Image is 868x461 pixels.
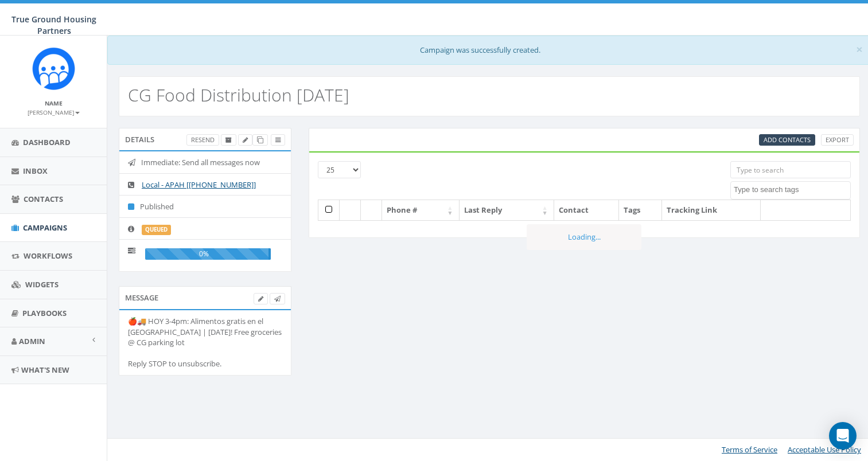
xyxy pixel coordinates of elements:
span: True Ground Housing Partners [11,14,96,36]
span: Playbooks [22,308,67,318]
th: Last Reply [460,200,554,220]
th: Phone # [382,200,460,220]
img: Rally_Corp_Logo_1.png [32,47,75,90]
th: Contact [554,200,619,220]
span: What's New [21,365,69,375]
span: Dashboard [23,137,71,147]
i: Published [128,203,140,210]
a: Add Contacts [759,134,815,146]
span: CSV files only [764,135,811,144]
label: queued [142,225,171,235]
th: Tags [619,200,662,220]
a: Terms of Service [722,444,777,455]
div: 🍎🚚 HOY 3-4pm: Alimentos gratis en el [GEOGRAPHIC_DATA] | [DATE]! Free groceries @ CG parking lot ... [128,316,282,369]
li: Published [119,195,291,218]
div: Open Intercom Messenger [829,422,857,450]
small: [PERSON_NAME] [28,108,80,116]
textarea: Search [734,185,850,195]
span: Edit Campaign Title [243,135,248,144]
a: Export [821,134,854,146]
a: Local - APAH [[PHONE_NUMBER]] [142,179,256,190]
span: Edit Campaign Body [258,294,263,303]
span: Workflows [24,251,72,261]
small: Name [45,99,63,107]
span: Campaigns [23,222,67,233]
div: 0% [145,248,271,260]
a: Acceptable Use Policy [788,444,861,455]
button: Close [856,44,863,56]
div: Message [119,286,291,309]
span: View Campaign Delivery Statistics [275,135,281,144]
span: Widgets [25,279,59,290]
i: Immediate: Send all messages now [128,159,141,166]
span: Inbox [23,166,48,176]
a: Resend [186,134,219,146]
input: Type to search [730,161,851,178]
h2: CG Food Distribution [DATE] [128,85,349,104]
li: Immediate: Send all messages now [119,151,291,174]
div: Details [119,128,291,151]
a: [PERSON_NAME] [28,107,80,117]
div: Loading... [527,224,641,250]
span: Archive Campaign [225,135,232,144]
span: × [856,41,863,57]
span: Send Test Message [274,294,281,303]
span: Clone Campaign [257,135,263,144]
span: Contacts [24,194,63,204]
span: Admin [19,336,45,346]
th: Tracking Link [662,200,761,220]
span: Add Contacts [764,135,811,144]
